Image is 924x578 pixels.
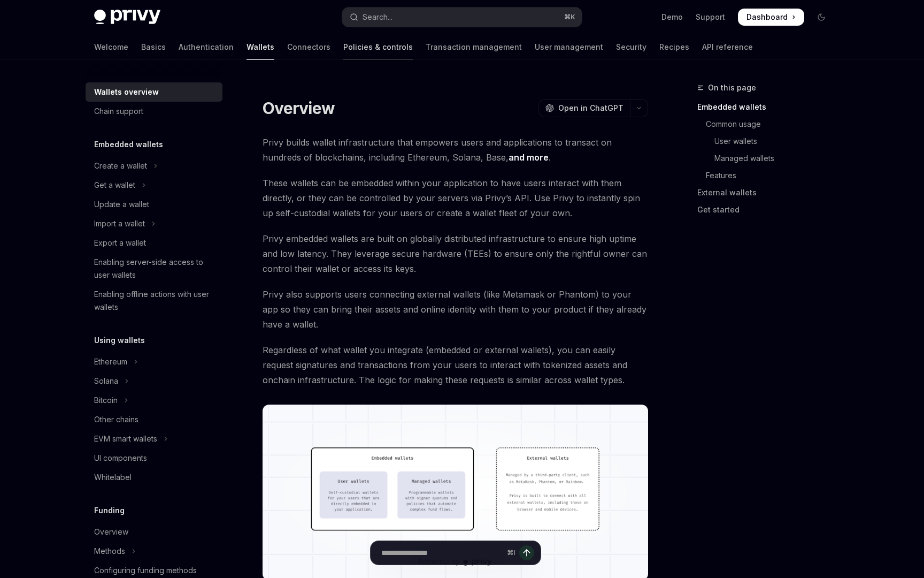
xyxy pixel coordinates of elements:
button: Toggle Bitcoin section [86,391,222,410]
button: Toggle dark mode [813,9,830,26]
h5: Funding [94,504,125,517]
a: Overview [86,522,222,542]
a: Security [616,34,646,60]
div: Other chains [94,413,138,426]
a: Authentication [179,34,234,60]
a: Export a wallet [86,233,222,253]
div: Update a wallet [94,198,149,211]
div: Import a wallet [94,217,145,230]
div: Bitcoin [94,394,118,407]
a: User management [535,34,603,60]
a: Get started [697,201,838,218]
div: Whitelabel [94,471,132,484]
div: Configuring funding methods [94,564,197,577]
div: Create a wallet [94,159,147,172]
a: Enabling server-side access to user wallets [86,253,222,285]
a: Dashboard [738,9,804,26]
button: Toggle EVM smart wallets section [86,429,222,448]
a: API reference [702,34,753,60]
span: ⌘ K [564,13,575,21]
button: Open in ChatGPT [538,99,630,117]
a: Wallets [247,34,274,60]
span: Open in ChatGPT [558,103,623,113]
input: Ask a question... [381,541,503,565]
a: Recipes [659,34,689,60]
h5: Using wallets [94,334,145,347]
a: Chain support [86,102,222,121]
div: Chain support [94,105,143,118]
h5: Embedded wallets [94,138,163,151]
a: Welcome [94,34,128,60]
span: Privy builds wallet infrastructure that empowers users and applications to transact on hundreds o... [263,135,648,165]
span: Privy embedded wallets are built on globally distributed infrastructure to ensure high uptime and... [263,231,648,276]
div: Overview [94,526,128,538]
img: dark logo [94,10,160,25]
h1: Overview [263,98,335,118]
a: Managed wallets [697,150,838,167]
button: Open search [342,7,582,27]
a: User wallets [697,133,838,150]
a: Connectors [287,34,330,60]
button: Toggle Ethereum section [86,352,222,371]
div: Ethereum [94,355,127,368]
a: Common usage [697,116,838,133]
button: Toggle Get a wallet section [86,176,222,195]
div: Enabling offline actions with user wallets [94,288,216,314]
div: Wallets overview [94,86,159,98]
a: Policies & controls [343,34,413,60]
a: Basics [141,34,166,60]
span: Dashboard [746,12,788,22]
span: Regardless of what wallet you integrate (embedded or external wallets), you can easily request si... [263,343,648,387]
a: Other chains [86,410,222,429]
div: Enabling server-side access to user wallets [94,256,216,282]
a: Support [696,12,725,22]
button: Toggle Create a wallet section [86,156,222,176]
a: and more [509,152,549,163]
a: Demo [661,12,683,22]
a: UI components [86,448,222,468]
div: EVM smart wallets [94,432,157,445]
button: Toggle Solana section [86,371,222,391]
button: Toggle Methods section [86,542,222,561]
a: Transaction management [426,34,522,60]
span: On this page [708,81,756,94]
a: Features [697,167,838,184]
a: Whitelabel [86,468,222,487]
span: Privy also supports users connecting external wallets (like Metamask or Phantom) to your app so t... [263,287,648,332]
a: Embedded wallets [697,98,838,116]
div: Search... [363,11,392,24]
button: Toggle Import a wallet section [86,214,222,233]
div: Export a wallet [94,237,146,249]
button: Send message [519,545,534,560]
a: Wallets overview [86,82,222,102]
span: These wallets can be embedded within your application to have users interact with them directly, ... [263,176,648,220]
div: UI components [94,452,147,465]
div: Solana [94,375,118,387]
a: Enabling offline actions with user wallets [86,285,222,317]
a: Update a wallet [86,195,222,214]
div: Methods [94,545,125,558]
a: External wallets [697,184,838,201]
div: Get a wallet [94,179,135,192]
